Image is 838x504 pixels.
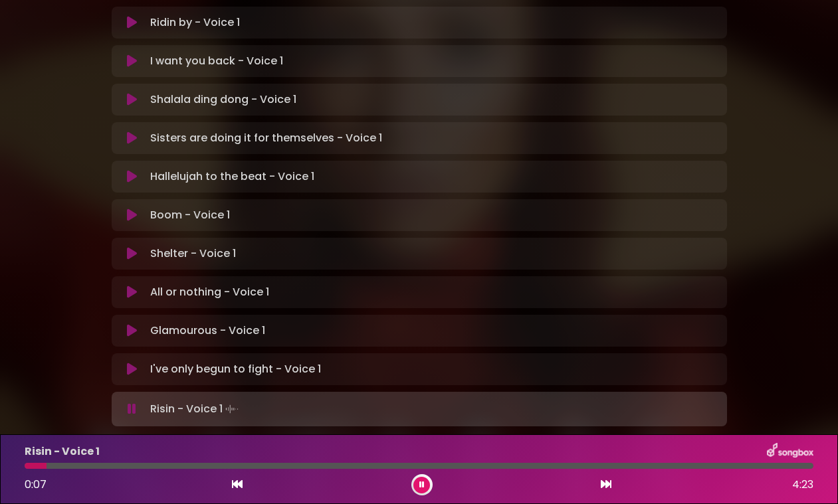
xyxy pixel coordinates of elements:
p: Glamourous - Voice 1 [150,323,265,339]
p: Shelter - Voice 1 [150,246,236,262]
p: I've only begun to fight - Voice 1 [150,361,321,377]
p: Risin - Voice 1 [150,400,241,418]
span: 0:07 [25,477,47,492]
p: Risin - Voice 1 [25,444,100,460]
p: Shalala ding dong - Voice 1 [150,92,296,108]
p: All or nothing - Voice 1 [150,284,269,300]
p: Hallelujah to the beat - Voice 1 [150,169,314,185]
p: Ridin by - Voice 1 [150,15,240,31]
p: Boom - Voice 1 [150,207,230,223]
p: I want you back - Voice 1 [150,53,283,69]
span: 4:23 [792,477,813,493]
img: songbox-logo-white.png [767,443,813,460]
p: Sisters are doing it for themselves - Voice 1 [150,130,382,146]
img: waveform4.gif [223,400,241,418]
